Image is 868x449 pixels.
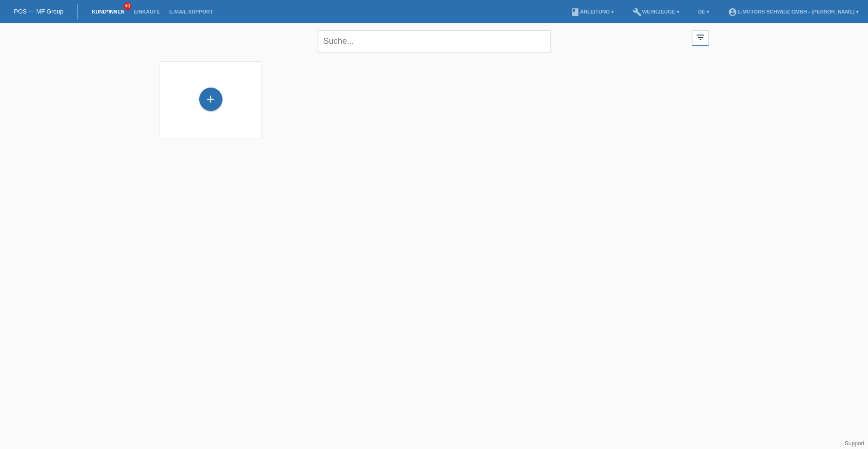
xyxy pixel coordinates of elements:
a: DE ▾ [693,9,714,14]
a: Einkäufe [129,9,164,14]
div: Kund*in hinzufügen [200,91,222,107]
a: POS — MF Group [14,8,63,15]
a: Support [845,440,864,447]
span: 40 [123,2,132,10]
i: filter_list [695,32,706,42]
a: E-Mail Support [165,9,218,14]
a: account_circleE-Motors Schweiz GmbH - [PERSON_NAME] ▾ [723,9,863,14]
i: book [571,7,580,17]
a: bookAnleitung ▾ [566,9,619,14]
input: Suche... [318,30,551,52]
i: account_circle [728,7,737,17]
a: Kund*innen [87,9,129,14]
i: build [632,7,642,17]
a: buildWerkzeuge ▾ [628,9,684,14]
